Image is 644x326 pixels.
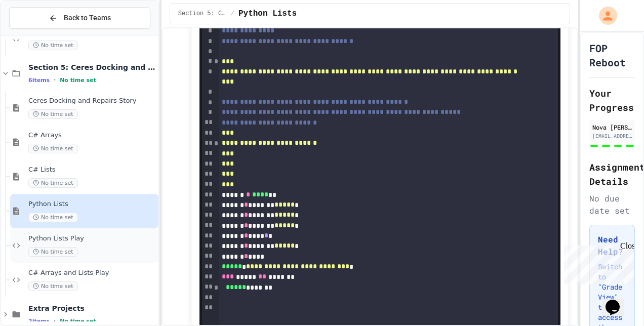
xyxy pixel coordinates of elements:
span: 2 items [28,318,50,324]
span: 6 items [28,77,50,84]
iframe: chat widget [601,286,634,316]
span: No time set [28,178,78,188]
span: Python Lists [238,8,297,20]
span: No time set [28,247,78,257]
iframe: chat widget [560,241,634,284]
span: Python Lists [28,200,156,209]
h2: Assignment Details [589,160,635,188]
h3: Need Help? [598,233,626,258]
div: Chat with us now!Close [4,4,70,64]
span: Section 5: Ceres Docking and Repairs [178,10,227,18]
div: [EMAIL_ADDRESS][PERSON_NAME][DOMAIN_NAME] [592,132,632,140]
span: No time set [60,318,96,324]
span: C# Arrays and Lists Play [28,269,156,277]
span: No time set [60,77,96,84]
span: No time set [28,281,78,291]
div: No due date set [589,192,635,217]
span: No time set [28,40,78,50]
span: No time set [28,213,78,222]
div: My Account [588,4,620,27]
span: C# Arrays [28,131,156,140]
h2: Your Progress [589,86,635,114]
span: Extra Projects [28,304,156,313]
span: • [54,76,56,84]
span: • [54,317,56,325]
span: C# Lists [28,166,156,174]
span: Ceres Docking and Repairs Story [28,97,156,105]
span: No time set [28,144,78,153]
span: / [231,10,234,18]
button: Back to Teams [9,7,150,29]
div: Nova [PERSON_NAME] [592,123,632,132]
span: Back to Teams [64,13,111,23]
span: Section 5: Ceres Docking and Repairs [28,63,156,72]
h1: FOP Reboot [589,41,635,69]
span: Python Lists Play [28,234,156,243]
span: No time set [28,109,78,119]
